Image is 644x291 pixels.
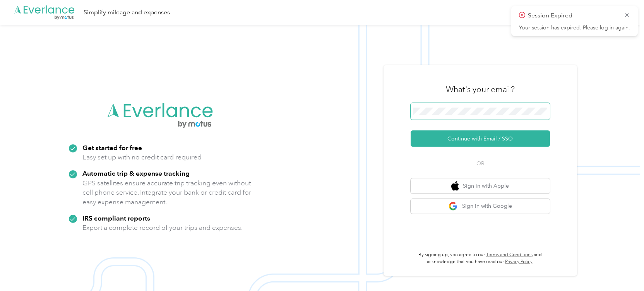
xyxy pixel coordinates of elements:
[411,178,550,193] button: apple logoSign in with Apple
[82,214,150,222] strong: IRS compliant reports
[449,202,458,211] img: google logo
[411,252,550,265] p: By signing up, you agree to our and acknowledge that you have read our .
[519,24,630,31] p: Your session has expired. Please log in again.
[446,84,515,95] h3: What's your email?
[505,259,533,265] a: Privacy Policy
[84,8,170,17] div: Simplify mileage and expenses
[82,169,190,177] strong: Automatic trip & expense tracking
[528,11,618,21] p: Session Expired
[82,223,243,233] p: Export a complete record of your trips and expenses.
[411,199,550,214] button: google logoSign in with Google
[82,178,252,207] p: GPS satellites ensure accurate trip tracking even without cell phone service. Integrate your bank...
[486,252,533,258] a: Terms and Conditions
[467,159,494,168] span: OR
[451,181,459,191] img: apple logo
[82,144,142,152] strong: Get started for free
[411,130,550,147] button: Continue with Email / SSO
[82,152,202,162] p: Easy set up with no credit card required
[601,248,644,291] iframe: Everlance-gr Chat Button Frame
